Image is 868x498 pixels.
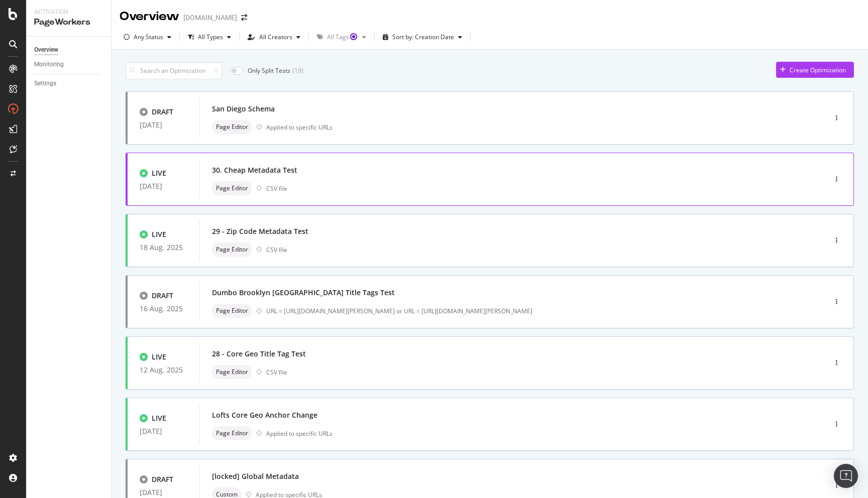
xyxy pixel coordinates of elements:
button: Create Optimization [776,62,854,78]
div: CSV file [266,368,287,377]
div: LIVE [152,168,166,178]
div: LIVE [152,229,166,239]
div: Applied to specific URLs [266,123,333,132]
div: 12 Aug. 2025 [140,366,187,374]
div: DRAFT [152,474,173,484]
div: San Diego Schema [212,104,275,114]
div: neutral label [212,304,252,318]
div: All Tags [327,34,358,40]
div: Overview [120,8,179,25]
div: Dumbo Brooklyn [GEOGRAPHIC_DATA] Title Tags Test [212,288,395,298]
div: arrow-right-arrow-left [241,14,247,21]
span: Page Editor [216,430,248,436]
div: 18 Aug. 2025 [140,243,187,252]
input: Search an Optimization [126,62,222,79]
div: neutral label [212,242,252,257]
a: Settings [34,78,104,89]
button: All TagsTooltip anchor [313,29,370,45]
div: Monitoring [34,59,64,70]
div: Any Status [134,34,163,40]
div: neutral label [212,181,252,195]
div: LIVE [152,352,166,362]
div: [DATE] [140,427,187,435]
div: Settings [34,78,56,89]
button: Sort by: Creation Date [379,29,466,45]
div: Sort by: Creation Date [392,34,454,40]
div: Create Optimization [790,66,846,74]
button: All Creators [244,29,304,45]
div: 28 - Core Geo Title Tag Test [212,349,306,359]
a: Monitoring [34,59,104,70]
div: All Types [198,34,223,40]
div: LIVE [152,413,166,423]
div: PageWorkers [34,17,103,28]
div: CSV file [266,245,287,254]
div: Open Intercom Messenger [834,464,858,488]
span: Page Editor [216,124,248,130]
div: [locked] Global Metadata [212,471,299,481]
span: Page Editor [216,308,248,314]
div: [DATE] [140,488,187,496]
button: All Types [184,29,235,45]
div: [DOMAIN_NAME] [183,13,237,23]
div: neutral label [212,426,252,440]
div: All Creators [259,34,292,40]
span: Custom [216,491,238,497]
div: Tooltip anchor [349,32,358,41]
div: Lofts Core Geo Anchor Change [212,410,317,420]
div: Applied to specific URLs [266,429,333,438]
div: DRAFT [152,107,173,117]
div: [DATE] [140,182,187,190]
div: 30. Cheap Metadata Test [212,165,297,175]
div: 29 - Zip Code Metadata Test [212,226,308,236]
div: Overview [34,45,58,55]
div: 16 Aug. 2025 [140,305,187,313]
div: CSV file [266,184,287,193]
div: [DATE] [140,121,187,129]
div: neutral label [212,120,252,134]
div: URL = [URL][DOMAIN_NAME][PERSON_NAME] or URL = [URL][DOMAIN_NAME][PERSON_NAME] [266,307,784,315]
a: Overview [34,45,104,55]
div: neutral label [212,365,252,379]
div: ( 19 ) [292,66,303,75]
div: DRAFT [152,291,173,301]
span: Page Editor [216,246,248,253]
div: Activation [34,8,103,17]
div: Only Split Tests [248,66,290,75]
span: Page Editor [216,185,248,191]
span: Page Editor [216,369,248,375]
button: Any Status [120,29,175,45]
